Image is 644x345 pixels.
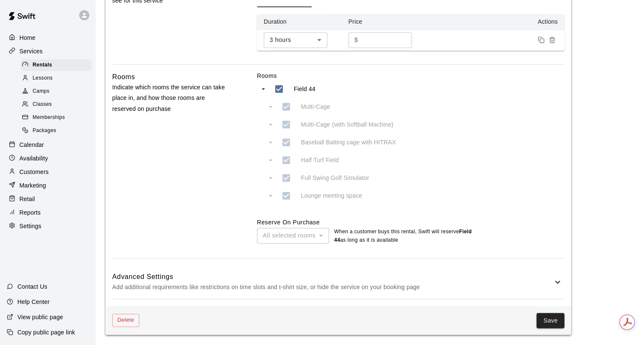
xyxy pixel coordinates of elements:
[17,298,50,306] p: Help Center
[257,80,426,204] ul: swift facility view
[19,195,35,203] p: Retail
[7,206,88,219] a: Reports
[20,125,92,137] div: Packages
[7,31,88,44] a: Home
[33,100,52,109] span: Classes
[301,191,362,200] p: Lounge meeting space
[112,271,553,282] h6: Advanced Settings
[7,220,88,232] a: Settings
[301,156,339,164] p: Half Turf Field
[33,113,65,122] span: Memberships
[20,98,95,111] a: Classes
[112,72,135,83] h6: Rooms
[17,282,47,291] p: Contact Us
[19,168,49,176] p: Customers
[7,179,88,192] a: Marketing
[19,33,36,42] p: Home
[20,85,95,98] a: Camps
[7,45,88,58] a: Services
[7,193,88,205] a: Retail
[20,99,92,110] div: Classes
[20,124,95,138] a: Packages
[19,141,44,149] p: Calendar
[19,222,41,230] p: Settings
[20,59,92,71] div: Rentals
[301,174,369,182] p: Full Swing Golf Simulator
[536,34,547,45] button: Duplicate price
[426,14,564,30] th: Actions
[20,111,95,124] a: Memberships
[354,36,358,44] p: $
[342,14,426,30] th: Price
[334,229,472,243] b: Field 44
[7,138,88,151] a: Calendar
[19,154,48,163] p: Availability
[20,86,92,97] div: Camps
[112,265,564,299] div: Advanced SettingsAdd additional requirements like restrictions on time slots and t-shirt size, or...
[301,102,330,111] p: Multi-Cage
[257,228,329,243] div: All selected rooms
[33,61,52,69] span: Rentals
[334,228,482,245] p: When a customer buys this rental , Swift will reserve as long as it is available
[257,72,564,80] label: Rooms
[17,313,63,321] p: View public page
[257,14,342,30] th: Duration
[547,34,558,45] button: Remove price
[19,181,46,190] p: Marketing
[19,47,43,55] p: Services
[20,72,95,85] a: Lessons
[33,74,53,83] span: Lessons
[536,313,564,328] button: Save
[20,112,92,124] div: Memberships
[264,32,327,48] div: 3 hours
[257,219,320,226] label: Reserve On Purchase
[19,208,41,217] p: Reports
[301,138,396,146] p: Baseball Batting cage with HITRAX
[17,328,75,337] p: Copy public page link
[112,282,553,293] p: Add additional requirements like restrictions on time slots and t-shirt size, or hide the service...
[112,314,139,327] button: Delete
[294,85,315,93] p: Field 44
[112,82,230,114] p: Indicate which rooms the service can take place in, and how those rooms are reserved on purchase
[33,127,56,135] span: Packages
[20,58,95,72] a: Rentals
[7,166,88,178] a: Customers
[33,87,50,96] span: Camps
[7,152,88,165] a: Availability
[301,120,393,129] p: Multi-Cage (with Softball Machine)
[20,72,92,84] div: Lessons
